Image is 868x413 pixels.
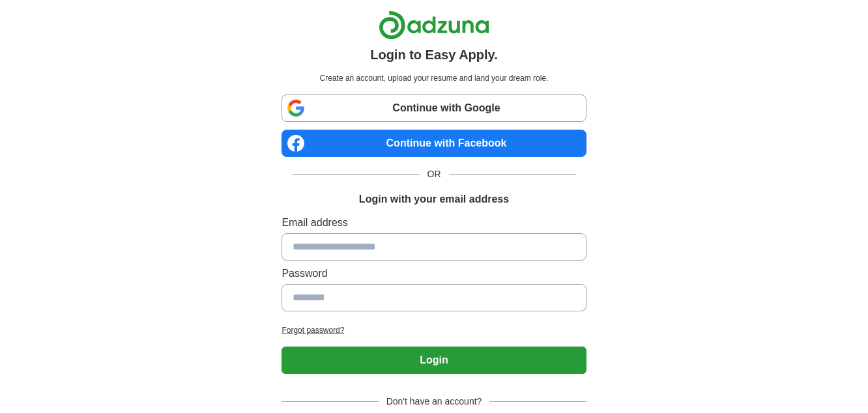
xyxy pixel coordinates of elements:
[379,10,489,40] img: Adzuna logo
[282,266,586,281] label: Password
[379,395,490,408] span: Don't have an account?
[282,130,586,157] a: Continue with Facebook
[284,72,583,84] p: Create an account, upload your resume and land your dream role.
[420,167,449,181] span: OR
[359,192,509,207] h1: Login with your email address
[282,324,586,336] a: Forgot password?
[370,45,498,64] h1: Login to Easy Apply.
[282,347,586,374] button: Login
[282,215,586,231] label: Email address
[282,94,586,122] a: Continue with Google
